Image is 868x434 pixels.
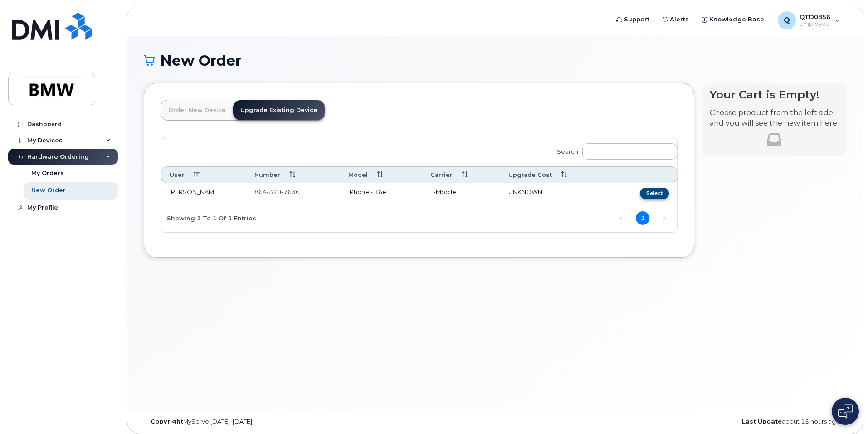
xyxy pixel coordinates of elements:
a: Upgrade Existing Device [233,100,325,120]
a: 1 [636,211,649,225]
img: Open chat [838,404,853,419]
th: Carrier: activate to sort column ascending [422,166,500,183]
span: 7636 [281,188,300,195]
a: Next [658,212,671,225]
strong: Copyright [151,418,183,425]
th: User: activate to sort column descending [161,166,246,183]
strong: Last Update [742,418,782,425]
div: about 15 hours ago [612,418,847,425]
td: iPhone - 16e [340,183,423,204]
span: UNKNOWN [508,188,542,195]
th: Upgrade Cost: activate to sort column ascending [500,166,609,183]
div: Showing 1 to 1 of 1 entries [161,210,256,225]
div: MyServe [DATE]–[DATE] [144,418,378,425]
label: Search: [551,137,677,163]
button: Select [640,188,669,199]
input: Search: [582,143,677,160]
a: Order New Device [161,100,233,120]
span: 320 [267,188,281,195]
h1: New Order [144,53,847,68]
th: Model: activate to sort column ascending [340,166,423,183]
th: Number: activate to sort column ascending [246,166,340,183]
a: Previous [614,212,628,225]
p: Choose product from the left side and you will see the new item here. [710,108,839,129]
span: 864 [254,188,300,195]
td: T-Mobile [422,183,500,204]
td: [PERSON_NAME] [161,183,246,204]
h4: Your Cart is Empty! [710,88,839,101]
